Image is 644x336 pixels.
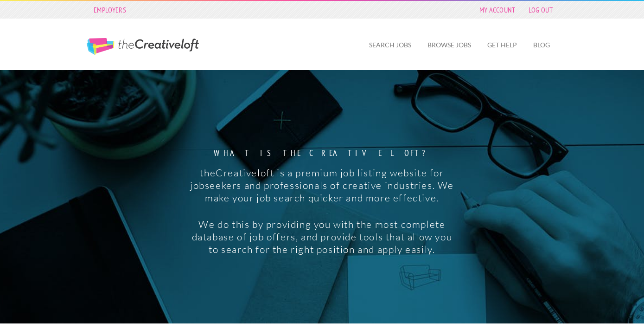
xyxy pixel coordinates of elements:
[524,3,557,16] a: Log Out
[188,149,456,157] strong: What is the creative loft?
[475,3,520,16] a: My Account
[362,34,419,56] a: Search Jobs
[188,167,456,204] p: theCreativeloft is a premium job listing website for jobseekers and professionals of creative ind...
[420,34,478,56] a: Browse Jobs
[188,218,456,256] p: We do this by providing you with the most complete database of job offers, and provide tools that...
[87,38,199,55] a: The Creative Loft
[480,34,524,56] a: Get Help
[526,34,557,56] a: Blog
[89,3,131,16] a: Employers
